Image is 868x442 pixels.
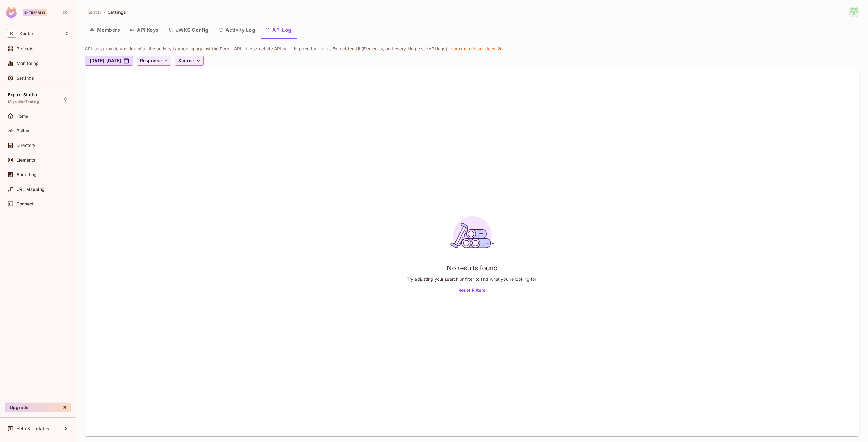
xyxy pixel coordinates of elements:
[456,286,488,295] button: Reset Filters
[8,92,37,97] span: Export Studio
[164,22,213,37] button: JWKS Config
[16,114,28,119] span: Home
[178,57,194,65] span: Source
[175,56,203,66] button: Source
[16,143,35,148] span: Directory
[16,158,35,162] span: Elements
[108,9,126,15] span: Settings
[16,172,37,177] span: Audit Log
[849,7,859,17] img: Devesh.Kumar@Kantar.com
[16,61,39,66] span: Monitoring
[5,403,71,412] button: Upgrade
[137,56,171,66] button: Response
[16,128,29,133] span: Policy
[448,46,502,52] a: Learn more in our docs.
[407,276,537,282] p: Try adjusting your search or filter to find what you’re looking for.
[20,31,33,36] span: Workspace: Kantar
[213,22,260,37] button: Activity Log
[7,29,16,38] span: K
[16,187,45,192] span: URL Mapping
[8,99,39,104] span: MigrationTesting
[16,76,34,80] span: Settings
[16,201,34,206] span: Connect
[140,57,162,65] span: Response
[260,22,296,37] button: API Log
[104,9,105,15] li: /
[16,46,34,51] span: Projects
[447,263,497,273] h1: No results found
[85,22,125,37] button: Members
[87,9,101,15] span: Kantar
[125,22,164,37] button: API Keys
[85,56,133,66] button: [DATE]-[DATE]
[23,9,47,16] div: Enterprise
[6,7,17,18] img: SReyMgAAAABJRU5ErkJggg==
[85,46,850,52] p: API logs provide auditing of all the activity happening against the Permit API - these include AP...
[16,426,49,431] span: Help & Updates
